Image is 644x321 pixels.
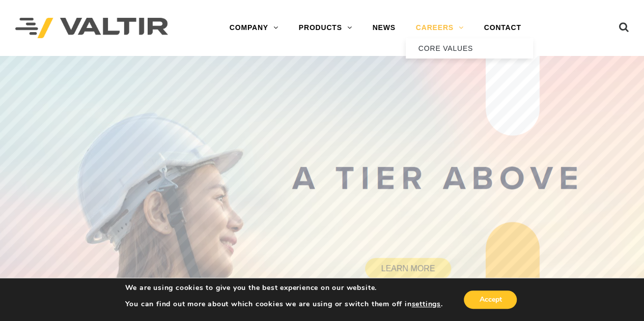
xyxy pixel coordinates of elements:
button: settings [411,300,440,309]
a: CONTACT [474,18,531,38]
a: PRODUCTS [289,18,362,38]
img: Valtir [15,18,168,39]
a: CAREERS [406,18,474,38]
a: COMPANY [219,18,289,38]
rs-layer: OUR SMART SOLUTIONS ARE ALWAYS EVOLVING. [78,76,368,125]
button: Accept [464,290,517,309]
p: You can find out more about which cookies we are using or switch them off in . [125,300,443,309]
a: CORE VALUES [406,38,533,59]
a: NEWS [362,18,405,38]
p: We are using cookies to give you the best experience on our website. [125,283,443,293]
a: VIEW PRODUCTS [143,152,229,173]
